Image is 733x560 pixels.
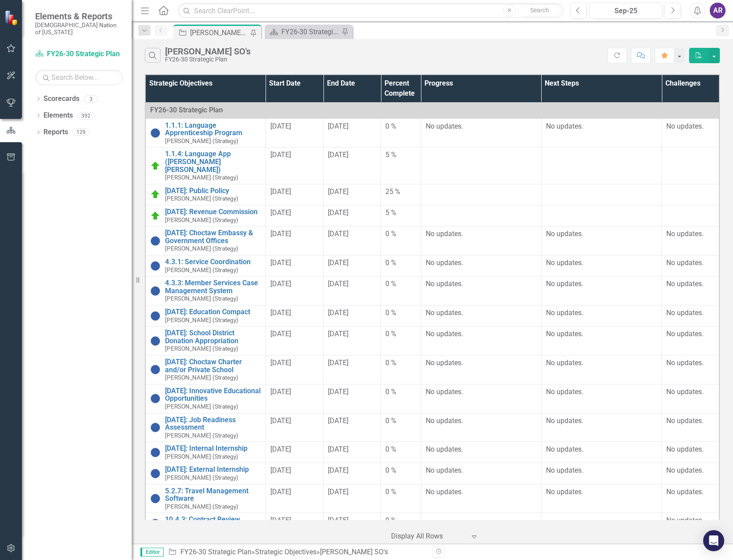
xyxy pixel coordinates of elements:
[165,217,238,223] small: [PERSON_NAME] (Strategy)
[270,122,291,130] span: [DATE]
[666,466,715,476] p: No updates.
[165,279,261,294] a: 4.3.3: Member Services Case Management System
[270,280,291,288] span: [DATE]
[165,47,251,56] div: [PERSON_NAME] SO's
[150,468,161,479] img: Not Started
[266,355,323,384] td: Double-Click to Edit
[541,205,661,226] td: Double-Click to Edit
[666,358,715,368] p: No updates.
[541,513,661,534] td: Double-Click to Edit
[662,484,719,513] td: Double-Click to Edit
[589,3,662,18] button: Sep-25
[546,329,657,339] p: No updates.
[546,308,657,318] p: No updates.
[150,493,161,504] img: Not Started
[266,484,323,513] td: Double-Click to Edit
[385,445,416,455] div: 0 %
[426,445,537,455] p: No updates.
[703,530,724,551] div: Open Intercom Messenger
[328,151,349,159] span: [DATE]
[323,413,381,442] td: Double-Click to Edit
[323,513,381,534] td: Double-Click to Edit
[385,187,416,197] div: 25 %
[662,276,719,305] td: Double-Click to Edit
[266,384,323,413] td: Double-Click to Edit
[266,463,323,484] td: Double-Click to Edit
[165,308,261,316] a: [DATE]: Education Compact
[323,147,381,184] td: Double-Click to Edit
[165,150,261,173] a: 1.1.4: Language App ([PERSON_NAME] [PERSON_NAME])
[165,474,238,481] small: [PERSON_NAME] (Strategy)
[270,466,291,474] span: [DATE]
[546,487,657,497] p: No updates.
[270,230,291,238] span: [DATE]
[421,384,541,413] td: Double-Click to Edit
[323,463,381,484] td: Double-Click to Edit
[546,122,657,132] p: No updates.
[381,384,421,413] td: Double-Click to Edit
[385,416,416,426] div: 0 %
[421,463,541,484] td: Double-Click to Edit
[546,279,657,289] p: No updates.
[266,118,323,147] td: Double-Click to Edit
[381,276,421,305] td: Double-Click to Edit
[666,329,715,339] p: No updates.
[165,258,261,266] a: 4.3.1: Service Coordination
[165,295,238,302] small: [PERSON_NAME] (Strategy)
[266,327,323,355] td: Double-Click to Edit
[190,27,248,38] div: [PERSON_NAME] SO's
[150,106,223,114] span: FY26-30 Strategic Plan
[666,122,715,132] p: No updates.
[270,416,291,425] span: [DATE]
[385,466,416,476] div: 0 %
[385,208,416,218] div: 5 %
[150,393,161,404] img: Not Started
[266,442,323,463] td: Double-Click to Edit
[165,329,261,345] a: [DATE]: School District Donation Appropriation
[165,245,238,252] small: [PERSON_NAME] (Strategy)
[666,229,715,239] p: No updates.
[43,111,73,121] a: Elements
[710,3,726,18] div: AR
[270,208,291,217] span: [DATE]
[421,355,541,384] td: Double-Click to Edit
[145,513,266,534] td: Double-Click to Edit Right Click for Context Menu
[145,147,266,184] td: Double-Click to Edit Right Click for Context Menu
[266,276,323,305] td: Double-Click to Edit
[72,129,90,136] div: 129
[150,236,161,246] img: Not Started
[165,416,261,431] a: [DATE]: Job Readiness Assessment
[517,4,561,17] button: Search
[541,305,661,326] td: Double-Click to Edit
[381,118,421,147] td: Double-Click to Edit
[530,7,549,14] span: Search
[385,516,416,526] div: 0 %
[323,384,381,413] td: Double-Click to Edit
[150,128,161,138] img: Not Started
[328,230,349,238] span: [DATE]
[140,548,164,556] span: Editor
[381,147,421,184] td: Double-Click to Edit
[546,258,657,268] p: No updates.
[270,488,291,496] span: [DATE]
[328,187,349,196] span: [DATE]
[385,387,416,397] div: 0 %
[328,488,349,496] span: [DATE]
[426,358,537,368] p: No updates.
[381,226,421,255] td: Double-Click to Edit
[145,184,266,205] td: Double-Click to Edit Right Click for Context Menu
[662,255,719,276] td: Double-Click to Edit
[145,355,266,384] td: Double-Click to Edit Right Click for Context Menu
[270,309,291,317] span: [DATE]
[323,184,381,205] td: Double-Click to Edit
[145,276,266,305] td: Double-Click to Edit Right Click for Context Menu
[662,147,719,184] td: Double-Click to Edit
[323,276,381,305] td: Double-Click to Edit
[35,22,123,36] small: [DEMOGRAPHIC_DATA] Nation of [US_STATE]
[323,205,381,226] td: Double-Click to Edit
[165,403,238,410] small: [PERSON_NAME] (Strategy)
[270,388,291,396] span: [DATE]
[266,184,323,205] td: Double-Click to Edit
[150,422,161,433] img: Not Started
[266,305,323,326] td: Double-Click to Edit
